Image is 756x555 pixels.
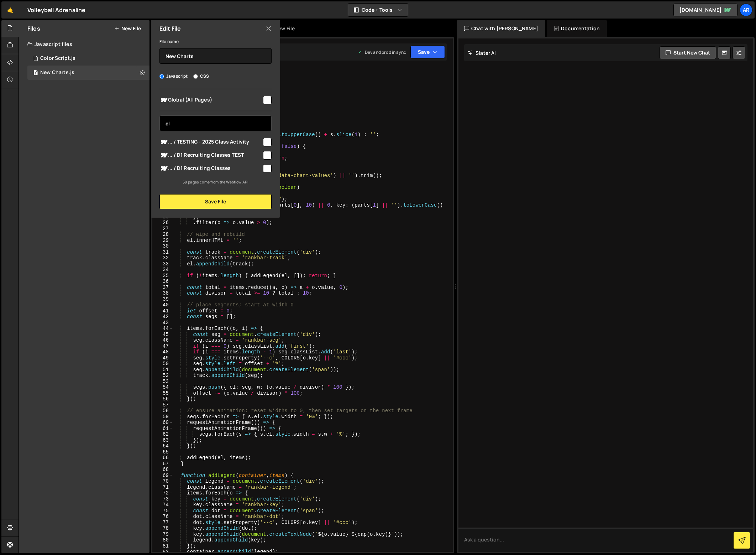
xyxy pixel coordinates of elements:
[159,73,188,80] label: Javascript
[193,74,198,79] input: CSS
[159,164,262,173] span: ... / D1 Recruiting Classes
[40,69,74,76] div: New Charts.js
[152,390,173,396] div: 55
[152,249,173,255] div: 31
[673,4,737,16] a: [DOMAIN_NAME]
[152,508,173,514] div: 75
[152,220,173,226] div: 26
[183,180,248,185] small: 59 pages come from the Webflow API
[152,326,173,332] div: 44
[40,55,75,62] div: Color Script.js
[152,343,173,349] div: 47
[152,431,173,437] div: 62
[33,71,38,76] span: 1
[152,373,173,379] div: 52
[114,26,141,31] button: New File
[152,226,173,232] div: 27
[468,50,496,56] h2: Slater AI
[152,502,173,508] div: 74
[152,314,173,320] div: 42
[152,525,173,531] div: 78
[1,1,19,19] a: 🤙
[152,296,173,302] div: 39
[152,332,173,338] div: 45
[740,4,752,16] a: Ar
[660,46,716,59] button: Start new chat
[152,490,173,496] div: 72
[152,308,173,314] div: 41
[268,25,298,32] div: New File
[152,537,173,543] div: 80
[358,49,406,55] div: Dev and prod in sync
[152,302,173,308] div: 40
[27,51,149,66] div: 16165/43465.js
[152,520,173,526] div: 77
[152,543,173,549] div: 81
[19,37,149,51] div: Javascript files
[159,25,181,32] h2: Edit File
[159,194,272,209] button: Save File
[152,243,173,249] div: 30
[152,367,173,373] div: 51
[193,73,209,80] label: CSS
[152,478,173,484] div: 70
[27,6,85,14] div: Volleyball Adrenaline
[152,414,173,420] div: 59
[152,320,173,326] div: 43
[152,232,173,238] div: 28
[152,337,173,343] div: 46
[152,531,173,538] div: 79
[152,273,173,279] div: 35
[152,255,173,261] div: 32
[152,426,173,432] div: 61
[27,25,40,32] h2: Files
[547,20,607,37] div: Documentation
[152,461,173,467] div: 67
[152,279,173,285] div: 36
[410,46,445,58] button: Save
[152,384,173,390] div: 54
[152,514,173,520] div: 76
[159,38,179,45] label: File name
[152,443,173,449] div: 64
[152,267,173,273] div: 34
[348,4,408,16] button: Code + Tools
[152,408,173,414] div: 58
[152,402,173,408] div: 57
[159,151,262,160] span: ... / D1 Recruiting Classes TEST
[152,549,173,555] div: 82
[152,449,173,455] div: 65
[152,420,173,426] div: 60
[159,138,262,146] span: ... / TESTING - 2025 Class Activity
[159,74,164,79] input: Javascript
[152,484,173,491] div: 71
[152,285,173,291] div: 37
[152,355,173,361] div: 49
[152,496,173,502] div: 73
[152,261,173,267] div: 33
[159,96,262,104] span: Global (All Pages)
[152,467,173,473] div: 68
[152,290,173,296] div: 38
[159,48,272,64] input: Name
[152,473,173,479] div: 69
[152,361,173,367] div: 50
[152,238,173,244] div: 29
[27,66,149,80] div: 16165/46304.js
[159,115,272,131] input: Search pages
[152,437,173,444] div: 63
[457,20,545,37] div: Chat with [PERSON_NAME]
[152,349,173,355] div: 48
[152,396,173,402] div: 56
[152,455,173,461] div: 66
[152,379,173,385] div: 53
